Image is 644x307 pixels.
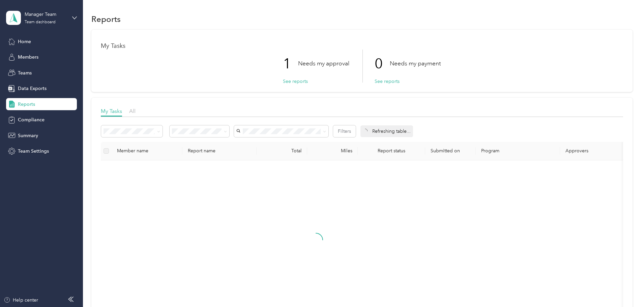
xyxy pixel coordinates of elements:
[476,142,560,160] th: Program
[363,148,420,154] span: Report status
[425,142,476,160] th: Submitted on
[262,148,302,154] div: Total
[117,148,177,154] div: Member name
[390,59,441,68] p: Needs my payment
[283,78,308,85] button: See reports
[182,142,257,160] th: Report name
[283,50,298,78] p: 1
[333,125,356,137] button: Filters
[360,125,413,137] div: Refreshing table...
[606,269,644,307] iframe: Everlance-gr Chat Button Frame
[375,78,400,85] button: See reports
[18,116,45,123] span: Compliance
[4,297,38,304] button: Help center
[313,148,352,154] div: Miles
[25,11,67,18] div: Manager Team
[101,42,623,50] h1: My Tasks
[18,85,47,92] span: Data Exports
[129,108,136,114] span: All
[18,132,38,139] span: Summary
[91,16,121,23] h1: Reports
[18,148,49,155] span: Team Settings
[18,101,35,108] span: Reports
[18,54,38,61] span: Members
[101,108,122,114] span: My Tasks
[25,20,56,24] div: Team dashboard
[112,142,182,160] th: Member name
[560,142,627,160] th: Approvers
[298,59,349,68] p: Needs my approval
[18,38,31,45] span: Home
[18,69,32,76] span: Teams
[375,50,390,78] p: 0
